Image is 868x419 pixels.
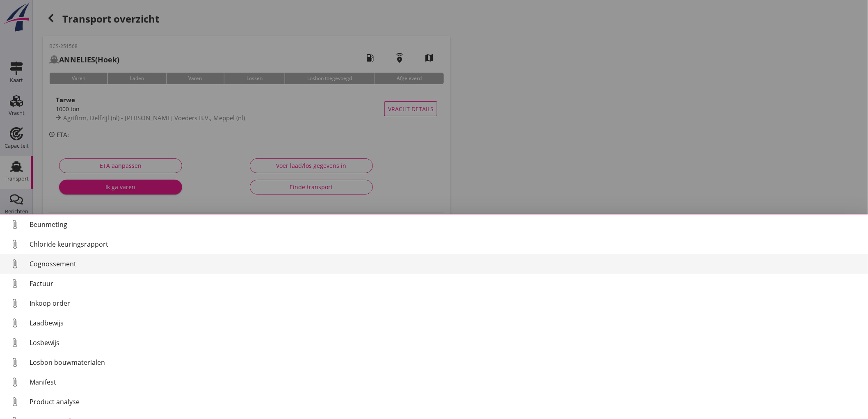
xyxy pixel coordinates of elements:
[30,279,861,288] div: Factuur
[30,220,861,229] div: Beunmeting
[30,357,861,367] div: Losbon bouwmaterialen
[30,298,861,308] div: Inkoop order
[8,316,21,330] i: attach_file
[8,356,21,369] i: attach_file
[30,318,861,328] div: Laadbewijs
[8,375,21,389] i: attach_file
[30,239,861,249] div: Chloride keuringsrapport
[8,218,21,231] i: attach_file
[30,397,861,407] div: Product analyse
[8,336,21,349] i: attach_file
[8,238,21,251] i: attach_file
[30,338,861,348] div: Losbewijs
[8,297,21,310] i: attach_file
[30,259,861,269] div: Cognossement
[30,377,861,387] div: Manifest
[8,395,21,408] i: attach_file
[8,257,21,270] i: attach_file
[8,277,21,290] i: attach_file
